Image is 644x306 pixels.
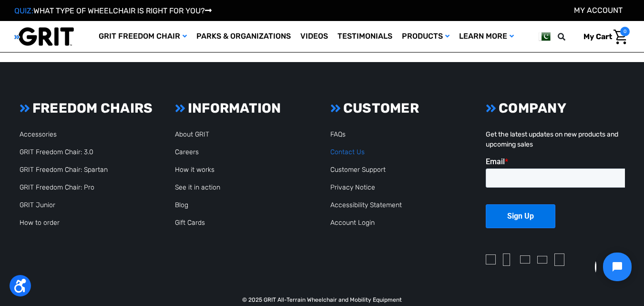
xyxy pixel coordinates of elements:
[20,183,94,191] a: GRIT Freedom Chair: Pro
[562,27,576,47] input: Search
[554,253,564,266] img: pinterest
[486,129,625,149] p: Get the latest updates on new products and upcoming sales
[333,21,397,52] a: Testimonials
[486,157,625,245] iframe: Form 0
[330,201,402,209] a: Accessibility Statement
[486,100,625,116] h3: COMPANY
[537,256,547,264] img: youtube
[20,148,93,156] a: GRIT Freedom Chair: 3.0
[175,201,188,209] a: Blog
[175,130,209,138] a: About GRIT
[520,255,530,264] img: twitter
[14,27,74,46] img: GRIT All-Terrain Wheelchair and Mobility Equipment
[175,166,215,174] a: How it works
[175,183,220,191] a: See it in action
[583,32,612,41] span: My Cart
[397,21,454,52] a: Products
[175,148,199,156] a: Careers
[539,31,551,42] img: pk.png
[14,295,630,304] p: © 2025 GRIT All-Terrain Wheelchair and Mobility Equipment
[175,100,314,116] h3: INFORMATION
[20,219,60,227] a: How to order
[20,201,55,209] a: GRIT Junior
[20,100,159,116] h3: FREEDOM CHAIRS
[192,21,296,52] a: Parks & Organizations
[330,148,365,156] a: Contact Us
[454,21,519,52] a: Learn More
[20,130,57,138] a: Accessories
[14,6,33,15] span: QUIZ:
[330,100,470,116] h3: CUSTOMER
[613,30,627,44] img: Cart
[296,21,333,52] a: Videos
[94,21,192,52] a: GRIT Freedom Chair
[330,219,375,227] a: Account Login
[330,183,375,191] a: Privacy Notice
[330,130,346,138] a: FAQs
[175,219,205,227] a: Gift Cards
[486,254,496,264] img: instagram
[503,253,510,266] img: facebook
[620,27,630,36] span: 0
[20,166,108,174] a: GRIT Freedom Chair: Spartan
[576,27,630,47] a: Cart with 0 items
[595,244,640,289] iframe: Tidio Chat
[330,166,386,174] a: Customer Support
[14,6,212,15] a: QUIZ:WHAT TYPE OF WHEELCHAIR IS RIGHT FOR YOU?
[574,6,623,15] a: Account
